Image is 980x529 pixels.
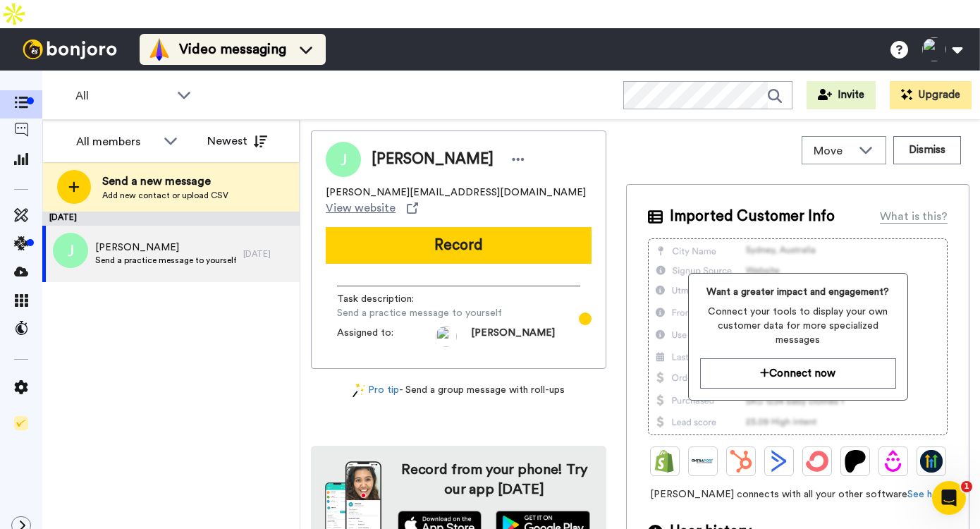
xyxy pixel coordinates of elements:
span: Assigned to: [337,326,436,347]
img: Ontraport [692,450,714,473]
button: Newest [197,127,278,155]
a: See how [907,490,946,499]
iframe: Intercom live chat [932,481,966,515]
button: Upgrade [890,81,972,109]
img: Image of Jay [326,142,361,177]
img: j.png [53,233,88,268]
button: Record [326,227,592,264]
div: [DATE] [243,248,293,260]
span: [PERSON_NAME][EMAIL_ADDRESS][DOMAIN_NAME] [326,186,586,200]
div: What is this? [880,208,948,225]
button: Invite [807,81,876,109]
div: - Send a group message with roll-ups [311,383,606,398]
span: Want a greater impact and engagement? [700,285,896,299]
span: Video messaging [179,39,286,59]
img: Hubspot [730,450,752,473]
img: Shopify [654,450,676,473]
span: Send a new message [102,173,228,190]
span: [PERSON_NAME] connects with all your other software [648,487,948,501]
span: View website [326,200,396,217]
h4: Record from your phone! Try our app [DATE] [396,460,592,499]
span: [PERSON_NAME] [372,149,494,170]
span: Add new contact or upload CSV [102,190,228,201]
img: ActiveCampaign [768,450,790,473]
span: Move [814,142,852,159]
img: Drip [882,450,905,473]
div: Tooltip anchor [579,312,592,325]
img: magic-wand.svg [353,383,365,398]
div: All members [76,133,157,150]
button: Dismiss [893,136,961,164]
a: View website [326,200,418,217]
span: [PERSON_NAME] [471,326,555,347]
img: ALV-UjU66p5HhTtm_J1LO53NWszNSJM1vx7_0VgjLi7s2nbHPnb-fMQ6IZ0OdEfSV5Lb4aeRdX5YT2CPffIszk6PPn7SbweN3... [436,326,457,347]
div: [DATE] [42,212,300,226]
a: Pro tip [353,383,399,398]
img: Patreon [844,450,866,473]
img: Checklist.svg [14,416,28,430]
span: All [75,87,170,104]
span: Send a practice message to yourself [95,255,236,266]
img: GoHighLevel [920,450,943,473]
span: [PERSON_NAME] [95,241,236,255]
span: Connect your tools to display your own customer data for more specialized messages [700,305,896,347]
span: Imported Customer Info [670,206,835,227]
img: bj-logo-header-white.svg [17,39,123,59]
button: Connect now [700,358,896,389]
span: Send a practice message to yourself [337,306,502,320]
img: ConvertKit [806,450,828,473]
span: 1 [961,481,972,492]
span: Task description : [337,292,436,306]
img: vm-color.svg [148,38,171,61]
